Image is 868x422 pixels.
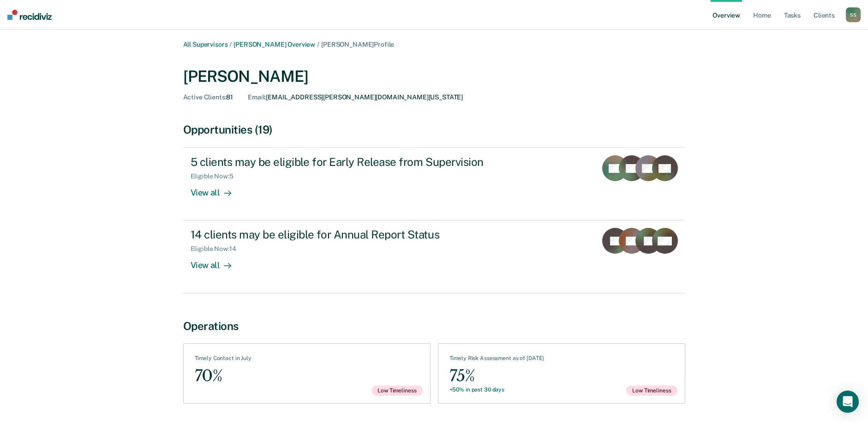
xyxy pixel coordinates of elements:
[449,355,545,365] div: Timely Risk Assessment as of [DATE]
[183,123,685,136] div: Opportunities (19)
[183,319,685,333] div: Operations
[183,93,227,101] span: Active Clients :
[191,253,242,271] div: View all
[195,366,251,386] div: 70%
[233,41,315,48] a: [PERSON_NAME] Overview
[183,220,685,293] a: 14 clients may be eligible for Annual Report StatusEligible Now:14View all
[248,93,266,101] span: Email :
[626,385,677,396] span: Low Timeliness
[837,391,859,413] div: Open Intercom Messenger
[449,386,545,393] div: +50% in past 30 days
[191,245,244,253] div: Eligible Now : 14
[183,147,685,220] a: 5 clients may be eligible for Early Release from SupervisionEligible Now:5View all
[191,155,515,169] div: 5 clients may be eligible for Early Release from Supervision
[248,93,463,101] div: [EMAIL_ADDRESS][PERSON_NAME][DOMAIN_NAME][US_STATE]
[183,93,233,101] div: 81
[846,7,861,22] div: S S
[191,228,515,241] div: 14 clients may be eligible for Annual Report Status
[846,7,861,22] button: SS
[449,366,545,386] div: 75%
[321,41,394,48] span: [PERSON_NAME] Profile
[183,41,228,48] a: All Supervisors
[191,180,242,198] div: View all
[315,41,321,48] span: /
[371,385,422,396] span: Low Timeliness
[191,172,241,180] div: Eligible Now : 5
[227,41,233,48] span: /
[195,355,251,365] div: Timely Contact in July
[183,67,685,86] div: [PERSON_NAME]
[7,10,52,20] img: Recidiviz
